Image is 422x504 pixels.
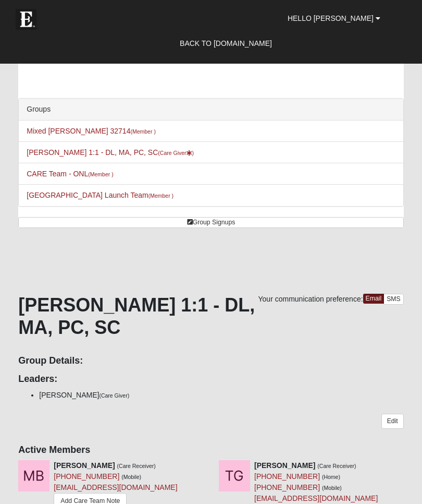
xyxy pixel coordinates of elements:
a: Mixed [PERSON_NAME] 32714(Member ) [27,127,156,135]
h4: Group Details: [18,355,404,367]
li: [PERSON_NAME] [39,390,404,401]
a: SMS [383,294,404,305]
a: Edit [381,414,404,429]
a: [PERSON_NAME] 1:1 - DL, MA, PC, SC(Care Giver) [27,148,194,157]
h4: Leaders: [18,374,404,385]
a: [PHONE_NUMBER] [254,483,320,491]
div: Groups [19,99,403,121]
a: Hello [PERSON_NAME] [280,5,388,31]
small: (Home) [322,474,340,480]
small: (Care Giver ) [158,150,194,156]
a: [PHONE_NUMBER] [254,472,320,481]
a: Group Signups [18,217,404,228]
h1: [PERSON_NAME] 1:1 - DL, MA, PC, SC [18,294,404,339]
small: (Member ) [148,193,173,199]
small: (Care Giver) [99,392,129,399]
a: Email [363,294,384,304]
span: Your communication preference: [258,295,363,303]
small: (Mobile) [121,474,141,480]
a: Back to [DOMAIN_NAME] [172,30,280,56]
h4: Active Members [18,445,404,456]
small: (Member ) [130,128,155,135]
strong: [PERSON_NAME] [254,461,315,470]
small: (Care Receiver) [117,463,156,469]
small: (Member ) [88,171,113,177]
img: Eleven22 logo [16,9,36,30]
a: [GEOGRAPHIC_DATA] Launch Team(Member ) [27,191,173,199]
a: [EMAIL_ADDRESS][DOMAIN_NAME] [54,483,177,491]
span: Hello [PERSON_NAME] [288,14,374,22]
small: (Care Receiver) [317,463,356,469]
a: CARE Team - ONL(Member ) [27,170,113,178]
a: [PHONE_NUMBER] [54,472,119,481]
strong: [PERSON_NAME] [54,461,115,470]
